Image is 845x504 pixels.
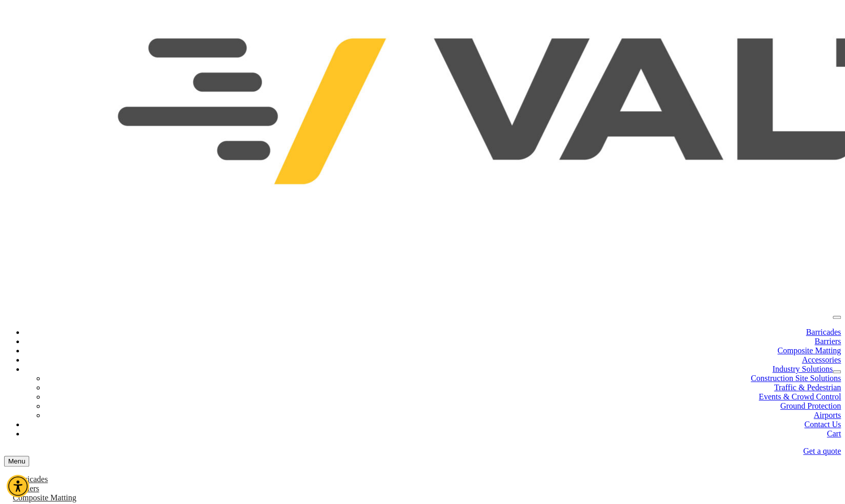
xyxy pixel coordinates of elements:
[7,475,29,497] div: Accessibility Menu
[777,346,841,355] a: Composite Matting
[803,447,841,455] a: Get a quote
[751,374,841,382] a: Construction Site Solutions
[827,429,841,438] a: Cart
[780,401,841,410] a: Ground Protection
[804,420,841,429] a: Contact Us
[806,328,841,336] a: Barricades
[814,337,841,346] a: Barriers
[814,411,841,419] a: Airports
[802,355,841,364] a: Accessories
[772,365,833,373] a: Industry Solutions
[833,316,841,319] button: menu toggle
[833,370,841,373] button: dropdown toggle
[759,392,841,401] a: Events & Crowd Control
[4,493,85,502] a: Composite Matting
[4,456,29,467] button: menu toggle
[8,457,25,465] span: Menu
[774,383,841,392] a: Traffic & Pedestrian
